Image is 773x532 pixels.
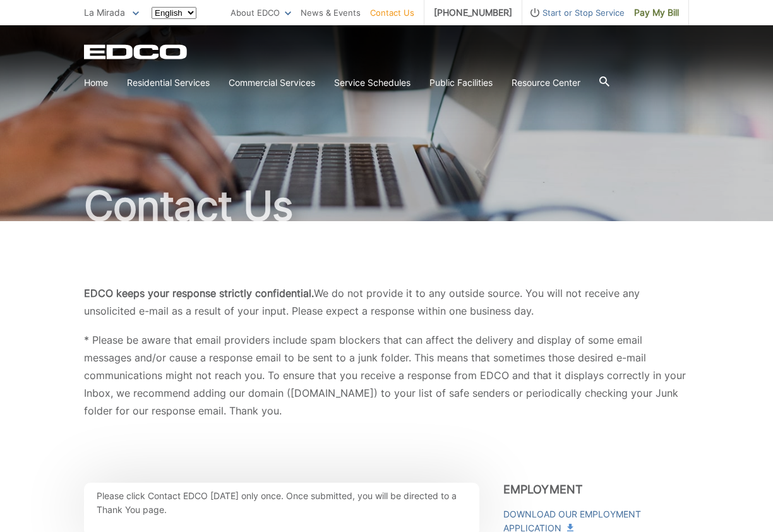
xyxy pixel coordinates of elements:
[429,76,493,90] a: Public Facilities
[370,6,414,20] a: Contact Us
[97,489,467,517] p: Please click Contact EDCO [DATE] only once. Once submitted, you will be directed to a Thank You p...
[152,7,196,19] select: Select a language
[127,76,210,90] a: Residential Services
[84,331,689,420] p: * Please be aware that email providers include spam blockers that can affect the delivery and dis...
[84,186,689,226] h1: Contact Us
[84,44,189,59] a: EDCD logo. Return to the homepage.
[84,287,314,299] b: EDCO keeps your response strictly confidential.
[229,76,315,90] a: Commercial Services
[84,76,108,90] a: Home
[231,6,291,20] a: About EDCO
[301,6,361,20] a: News & Events
[634,6,679,20] span: Pay My Bill
[84,284,689,320] p: We do not provide it to any outside source. You will not receive any unsolicited e-mail as a resu...
[334,76,410,90] a: Service Schedules
[84,7,125,18] span: La Mirada
[503,483,689,497] h3: Employment
[512,76,580,90] a: Resource Center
